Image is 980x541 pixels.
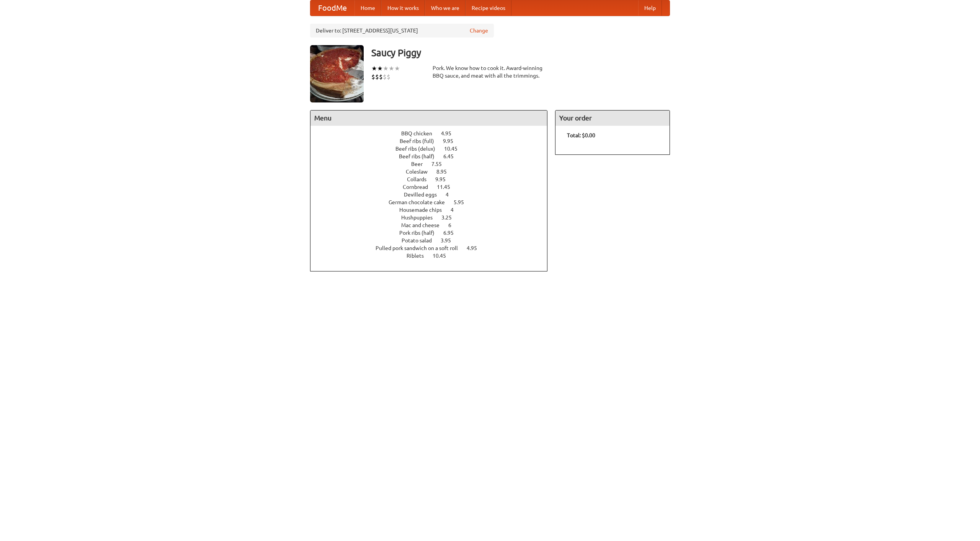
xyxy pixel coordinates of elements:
span: 9.95 [443,138,461,144]
a: Beef ribs (delux) 10.45 [395,146,472,152]
span: 8.95 [436,169,454,175]
h4: Menu [310,110,547,126]
li: $ [371,73,375,81]
h4: Your order [555,110,670,126]
a: Mac and cheese 6 [401,222,465,228]
span: 10.45 [433,253,454,259]
a: Beef ribs (half) 6.45 [399,153,468,159]
a: Hushpuppies 3.25 [401,214,466,221]
span: Housemade chips [399,207,449,213]
a: Collards 9.95 [407,176,460,182]
span: 6.45 [443,153,461,159]
span: 4.95 [467,245,485,251]
a: FoodMe [310,0,354,16]
a: Coleslaw 8.95 [406,169,461,175]
span: 11.45 [437,184,458,190]
a: Recipe videos [465,0,511,16]
span: 3.25 [441,214,459,221]
span: German chocolate cake [389,199,452,205]
span: 10.45 [444,146,465,152]
a: German chocolate cake 5.95 [389,199,478,205]
a: Riblets 10.45 [407,253,460,259]
li: ★ [389,64,394,73]
li: ★ [371,64,377,73]
span: Hushpuppies [401,214,440,221]
span: Potato salad [402,237,439,244]
img: angular.jpg [310,45,364,102]
span: 6.95 [443,230,461,236]
div: Deliver to: [STREET_ADDRESS][US_STATE] [310,24,494,37]
span: Beef ribs (half) [399,153,442,159]
span: BBQ chicken [401,130,440,136]
span: Pork ribs (half) [399,230,442,236]
a: Pulled pork sandwich on a soft roll 4.95 [376,245,491,251]
span: 4 [451,207,461,213]
span: Beef ribs (delux) [395,146,443,152]
span: Beef ribs (full) [400,138,442,144]
h3: Saucy Piggy [371,45,670,60]
a: Pork ribs (half) 6.95 [399,230,468,236]
span: Pulled pork sandwich on a soft roll [376,245,465,251]
a: Beer 7.55 [411,161,456,167]
span: 3.95 [441,237,459,244]
span: Mac and cheese [401,222,447,228]
span: 4 [446,192,456,198]
span: Devilled eggs [404,192,444,198]
a: Cornbread 11.45 [403,184,464,190]
span: Riblets [407,253,431,259]
a: Beef ribs (full) 9.95 [400,138,467,144]
span: 9.95 [435,176,453,182]
a: Who we are [425,0,465,16]
span: 4.95 [441,130,459,136]
a: BBQ chicken 4.95 [401,130,465,136]
a: Home [354,0,381,16]
li: $ [379,73,383,81]
a: Potato salad 3.95 [402,237,465,244]
span: 5.95 [454,199,472,205]
li: ★ [394,64,400,73]
span: 7.55 [431,161,449,167]
a: Help [638,0,662,16]
span: Beer [411,161,430,167]
li: $ [375,73,379,81]
span: Collards [407,176,434,182]
li: ★ [377,64,383,73]
span: Cornbread [403,184,436,190]
li: ★ [383,64,389,73]
li: $ [387,73,390,81]
div: Pork. We know how to cook it. Award-winning BBQ sauce, and meat with all the trimmings. [433,64,547,80]
li: $ [383,73,387,81]
span: 6 [448,222,459,228]
a: How it works [381,0,425,16]
b: Total: $0.00 [567,132,595,138]
a: Devilled eggs 4 [404,192,463,198]
span: Coleslaw [406,169,435,175]
a: Change [470,27,488,34]
a: Housemade chips 4 [399,207,468,213]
